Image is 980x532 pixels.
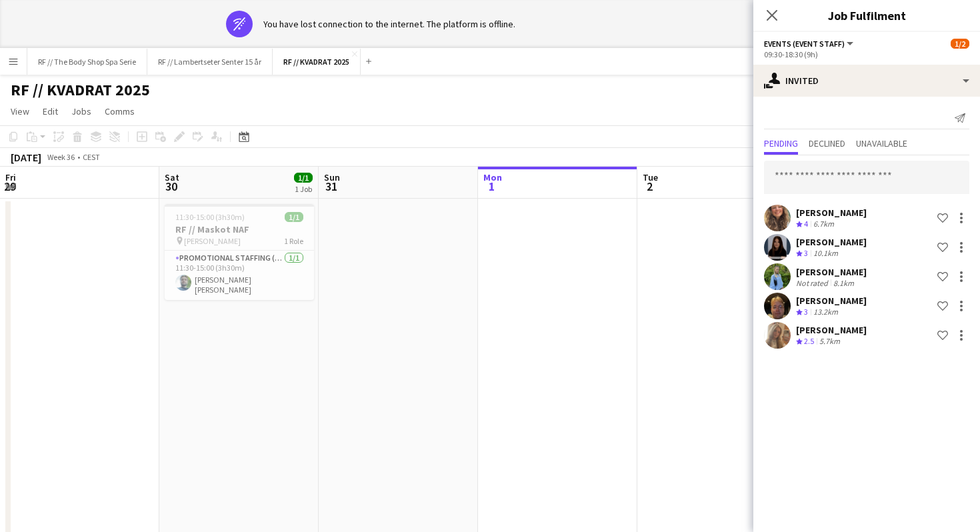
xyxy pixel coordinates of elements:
span: Unavailable [856,139,907,148]
div: CEST [83,152,100,162]
span: 1/1 [294,173,313,183]
div: [PERSON_NAME] [796,236,867,248]
div: 1 Job [295,184,312,194]
div: 10.1km [811,248,841,259]
div: 8.1km [831,278,857,288]
div: 5.7km [817,336,843,347]
span: 1 [481,179,502,194]
span: 1/1 [285,212,303,222]
span: Sat [165,171,179,183]
span: 11:30-15:00 (3h30m) [175,212,245,222]
span: Jobs [71,105,91,117]
span: Mon [483,171,502,183]
span: 4 [804,219,808,229]
div: [PERSON_NAME] [796,266,867,278]
span: Sun [324,171,340,183]
div: [PERSON_NAME] [796,295,867,307]
span: 31 [322,179,340,194]
span: 3 [804,307,808,317]
button: Events (Event Staff) [764,39,855,49]
span: 2 [641,179,658,194]
span: Edit [43,105,58,117]
h3: RF // Maskot NAF [165,223,314,235]
button: RF // The Body Shop Spa Serie [27,49,147,75]
span: Declined [809,139,845,148]
div: [DATE] [11,151,41,164]
div: 09:30-18:30 (9h) [764,49,969,59]
span: 2.5 [804,336,814,346]
a: Edit [37,103,63,120]
div: 6.7km [811,219,837,230]
span: [PERSON_NAME] [184,236,241,246]
span: 1/2 [951,39,969,49]
h3: Job Fulfilment [753,7,980,24]
div: [PERSON_NAME] [796,324,867,336]
span: View [11,105,29,117]
div: Not rated [796,278,831,288]
span: 30 [163,179,179,194]
div: [PERSON_NAME] [796,207,867,219]
button: RF // Lambertseter Senter 15 år [147,49,273,75]
h1: RF // KVADRAT 2025 [11,80,150,100]
app-card-role: Promotional Staffing (Mascot)1/111:30-15:00 (3h30m)[PERSON_NAME] [PERSON_NAME] [165,251,314,300]
button: RF // KVADRAT 2025 [273,49,361,75]
span: 1 Role [284,236,303,246]
span: Comms [105,105,135,117]
span: Week 36 [44,152,77,162]
span: Tue [643,171,658,183]
a: Jobs [66,103,97,120]
span: 29 [3,179,16,194]
a: Comms [99,103,140,120]
div: You have lost connection to the internet. The platform is offline. [263,18,515,30]
app-job-card: 11:30-15:00 (3h30m)1/1RF // Maskot NAF [PERSON_NAME]1 RolePromotional Staffing (Mascot)1/111:30-1... [165,204,314,300]
span: Pending [764,139,798,148]
span: Fri [5,171,16,183]
a: View [5,103,35,120]
div: Invited [753,65,980,97]
div: 13.2km [811,307,841,318]
span: Events (Event Staff) [764,39,845,49]
span: 3 [804,248,808,258]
